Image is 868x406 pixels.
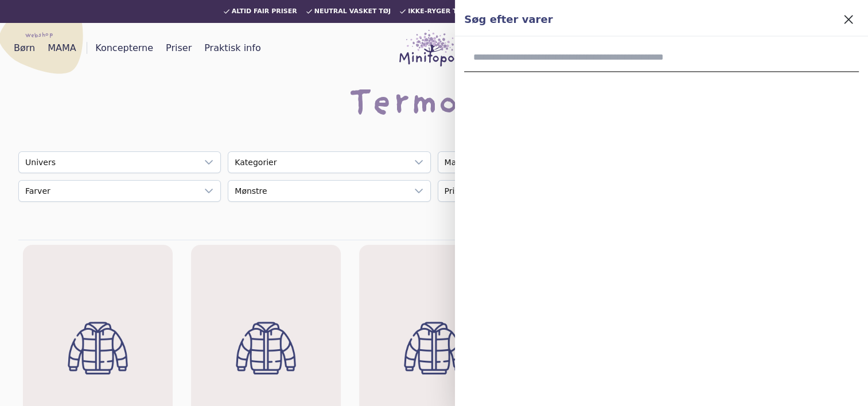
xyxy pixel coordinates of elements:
[348,87,521,124] h1: Termosæt
[161,39,196,57] a: Priser
[314,8,391,15] span: Neutral vasket tøj
[399,30,469,67] img: Minitopolis logo
[43,39,81,57] a: MAMA
[200,39,265,57] a: Praktisk info
[464,11,838,28] h4: Søg efter varer
[232,8,297,15] span: Altid fair priser
[9,39,40,57] a: Børn
[91,39,158,57] a: Koncepterne
[408,8,465,15] span: Ikke-ryger tøj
